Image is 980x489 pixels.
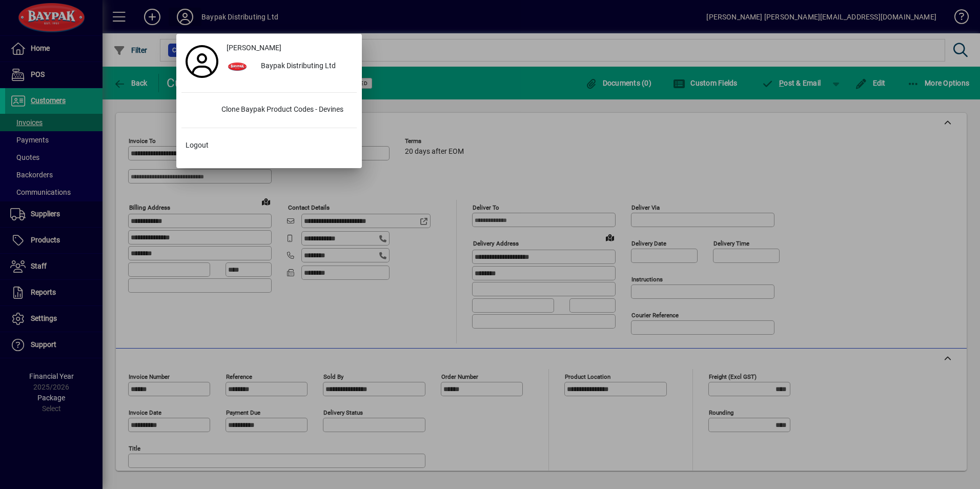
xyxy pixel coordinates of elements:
div: Baypak Distributing Ltd [253,57,357,76]
div: Clone Baypak Product Codes - Devines [213,101,357,119]
button: Logout [181,136,357,155]
button: Baypak Distributing Ltd [222,57,357,76]
a: [PERSON_NAME] [222,39,357,57]
span: Logout [186,140,209,151]
a: Profile [181,52,222,71]
span: [PERSON_NAME] [227,43,281,53]
button: Clone Baypak Product Codes - Devines [181,101,357,119]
